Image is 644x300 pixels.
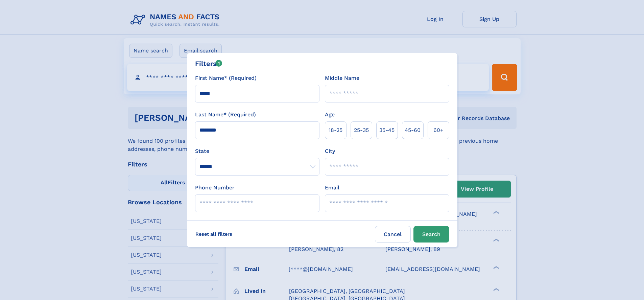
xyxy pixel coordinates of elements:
label: First Name* (Required) [195,74,257,82]
label: State [195,147,319,155]
span: 35‑45 [379,126,395,134]
span: 18‑25 [329,126,342,134]
label: Last Name* (Required) [195,111,256,119]
span: 45‑60 [405,126,421,134]
label: Reset all filters [191,226,237,242]
button: Search [413,226,449,243]
label: Age [325,111,335,119]
label: City [325,147,335,155]
label: Email [325,184,339,192]
div: Filters [195,59,222,69]
label: Middle Name [325,74,359,82]
span: 25‑35 [354,126,369,134]
label: Phone Number [195,184,235,192]
label: Cancel [375,226,411,243]
span: 60+ [433,126,444,134]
